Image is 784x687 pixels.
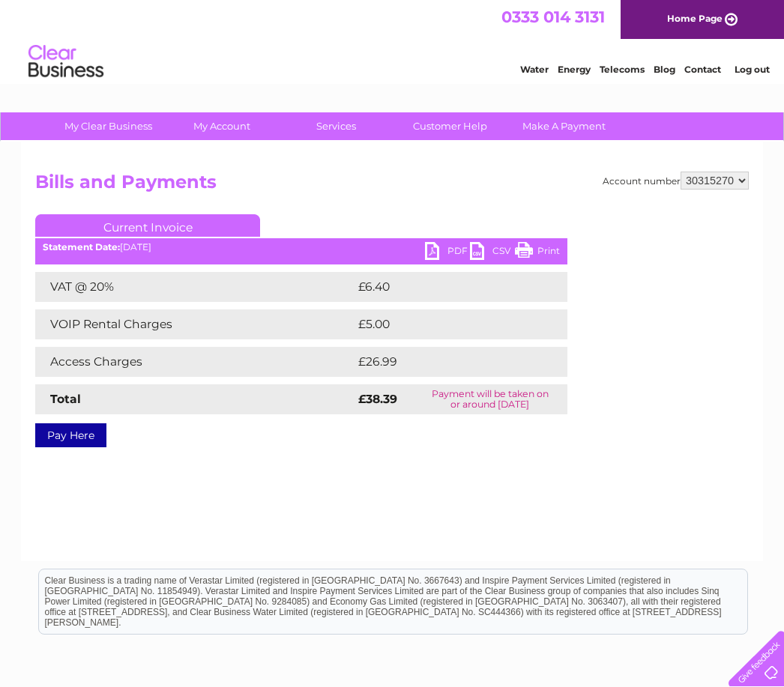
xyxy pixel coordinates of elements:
div: Clear Business is a trading name of Verastar Limited (registered in [GEOGRAPHIC_DATA] No. 3667643... [39,8,747,73]
a: Energy [558,64,591,75]
a: PDF [425,242,470,264]
div: [DATE] [35,242,567,252]
td: VOIP Rental Charges [35,309,355,339]
a: Customer Help [388,112,512,140]
a: My Account [160,112,284,140]
td: £5.00 [355,309,533,339]
td: VAT @ 20% [35,272,355,302]
a: My Clear Business [46,112,170,140]
a: Print [515,242,560,264]
a: Current Invoice [35,214,260,237]
td: £26.99 [355,347,538,377]
a: Make A Payment [502,112,626,140]
a: Water [520,64,549,75]
td: Access Charges [35,347,355,377]
img: logo.png [28,39,104,85]
div: Account number [603,172,749,190]
a: Blog [654,64,675,75]
strong: Total [50,392,81,406]
a: Contact [684,64,721,75]
a: CSV [470,242,515,264]
a: Services [274,112,398,140]
a: 0333 014 3131 [501,7,605,26]
b: Statement Date: [43,241,120,252]
a: Pay Here [35,423,106,447]
h2: Bills and Payments [35,172,749,200]
a: Telecoms [600,64,645,75]
strong: £38.39 [358,392,397,406]
a: Log out [735,64,770,75]
td: Payment will be taken on or around [DATE] [412,384,567,414]
td: £6.40 [355,272,533,302]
